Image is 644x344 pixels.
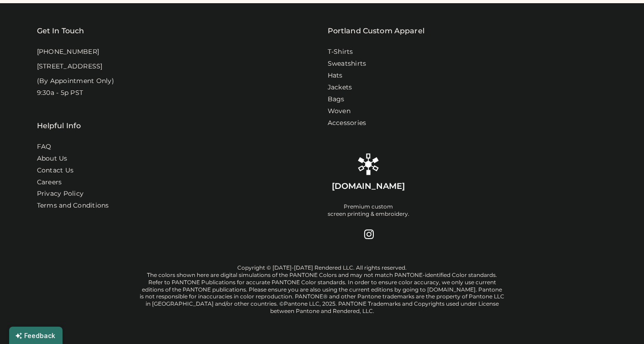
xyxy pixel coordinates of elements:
[328,95,345,104] a: Bags
[328,71,343,80] a: Hats
[37,89,84,98] div: 9:30a - 5p PST
[328,83,352,92] a: Jackets
[37,77,114,86] div: (By Appointment Only)
[328,107,351,116] a: Woven
[37,26,84,36] div: Get In Touch
[37,201,109,210] div: Terms and Conditions
[37,154,68,163] a: About Us
[328,26,424,36] a: Portland Custom Apparel
[328,47,353,57] a: T-Shirts
[37,142,52,151] a: FAQ
[37,62,103,71] div: [STREET_ADDRESS]
[37,120,81,131] div: Helpful Info
[357,153,379,175] img: Rendered Logo - Screens
[332,181,405,192] div: [DOMAIN_NAME]
[328,59,367,68] a: Sweatshirts
[37,178,62,187] a: Careers
[140,264,505,315] div: Copyright © [DATE]-[DATE] Rendered LLC. All rights reserved. The colors shown here are digital si...
[328,119,367,128] a: Accessories
[328,203,409,218] div: Premium custom screen printing & embroidery.
[37,189,84,198] a: Privacy Policy
[37,47,99,57] div: [PHONE_NUMBER]
[37,166,74,175] a: Contact Us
